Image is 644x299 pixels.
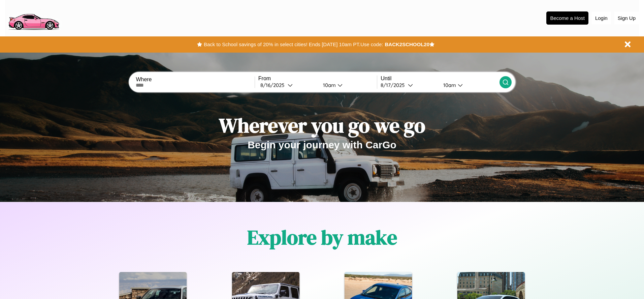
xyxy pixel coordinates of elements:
label: Where [136,77,254,83]
label: Until [381,76,499,82]
b: BACK2SCHOOL20 [385,41,429,47]
div: 8 / 17 / 2025 [381,82,408,88]
label: From [258,76,377,82]
button: Login [592,12,611,24]
img: logo [5,3,62,32]
div: 10am [320,82,337,88]
div: 8 / 16 / 2025 [260,82,288,88]
button: 10am [318,82,377,89]
button: Back to School savings of 20% in select cities! Ends [DATE] 10am PT.Use code: [202,40,385,49]
button: 10am [438,82,499,89]
h1: Explore by make [247,223,397,251]
button: Sign Up [614,12,639,24]
button: 8/16/2025 [258,82,318,89]
div: 10am [440,82,458,88]
button: Become a Host [546,11,588,25]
